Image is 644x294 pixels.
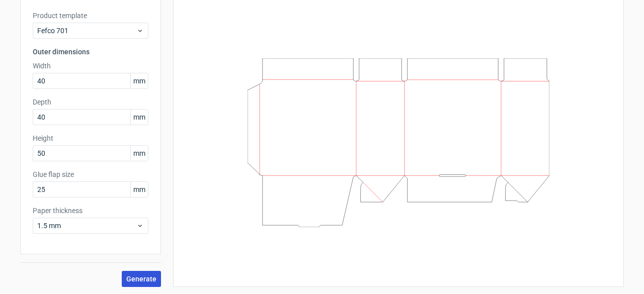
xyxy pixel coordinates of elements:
[37,26,136,36] span: Fefco 701
[33,11,148,21] label: Product template
[33,47,148,57] h3: Outer dimensions
[130,182,148,197] span: mm
[33,133,148,143] label: Height
[33,206,148,216] label: Paper thickness
[130,73,148,88] span: mm
[122,271,161,287] button: Generate
[37,221,136,231] span: 1.5 mm
[126,275,156,282] span: Generate
[130,110,148,125] span: mm
[130,146,148,161] span: mm
[33,97,148,107] label: Depth
[33,61,148,71] label: Width
[33,169,148,179] label: Glue flap size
